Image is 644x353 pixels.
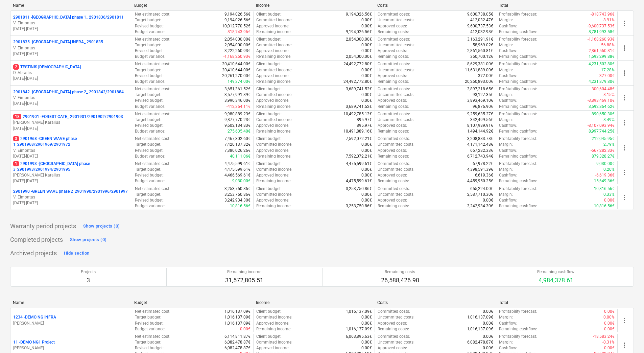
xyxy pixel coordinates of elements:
p: 4,231,502.80€ [589,61,615,67]
p: Budget variance : [135,178,165,184]
p: 2901811 - [GEOGRAPHIC_DATA] phase 1_ 2901836/2901811 [13,15,124,20]
p: Committed income : [256,92,292,98]
p: Remaining cashflow : [499,154,537,159]
p: 890,650.30€ [592,111,615,117]
div: Show projects (0) [70,236,106,244]
p: Cashflow : [499,98,517,103]
p: Client budget : [256,86,282,92]
p: 2901842 - [GEOGRAPHIC_DATA] phase 2_ 2901842/2901884 [13,89,124,95]
p: Margin : [499,17,513,23]
p: Approved costs : [378,123,407,128]
p: 11,631,889.00€ [465,67,493,73]
p: 7,592,072.21€ [346,136,372,142]
span: more_vert [620,193,628,202]
button: Hide section [62,248,91,259]
p: Target budget : [135,42,161,48]
p: Uncommitted costs : [378,167,414,172]
p: Profitability forecast : [499,111,537,117]
p: 9,980,889.23€ [224,111,251,117]
p: Committed income : [256,142,292,147]
p: [PERSON_NAME] Karalius [13,172,129,178]
p: V. Eimontas [13,20,129,26]
p: Margin : [499,92,513,98]
p: Remaining income : [256,154,291,159]
p: 10,816.56€ [594,186,615,192]
p: 96,876.90€ [473,104,493,110]
p: Committed costs : [378,186,410,192]
p: V. Eimontas [13,148,129,154]
p: 2901993 - [GEOGRAPHIC_DATA] phase 3_2901993/2901994/2901995 [13,161,129,172]
div: 2901811 -[GEOGRAPHIC_DATA] phase 1_ 2901836/2901811V. Eimontas[DATE]-[DATE] [13,15,129,32]
p: 4,475,599.61€ [224,161,251,167]
p: 20,410,644.00€ [222,61,251,67]
p: Net estimated cost : [135,161,170,167]
p: 17.28% [601,67,615,73]
p: Remaining costs : [378,128,409,134]
p: 24,492,772.80€ [343,79,372,85]
p: 0.00€ [361,92,372,98]
p: Remaining costs : [378,54,409,60]
p: 9,030.00€ [596,161,615,167]
p: Client budget : [256,186,282,192]
p: 2,054,000.00€ [346,37,372,42]
p: Target budget : [135,142,161,147]
p: 9,600,737.53€ [467,23,493,29]
p: Approved costs : [378,172,407,178]
p: Net estimated cost : [135,61,170,67]
p: Remaining income : [256,79,291,85]
p: Margin : [499,67,513,73]
p: -9,600,737.53€ [588,23,615,29]
p: 360,700.12€ [470,54,493,60]
p: -6,619.36€ [595,172,615,178]
div: 32901968 -GREEN WAVE phase 1_2901968/2901969/2901972V. Eimontas[DATE]-[DATE] [13,136,129,159]
div: 11 -DEMO NG1 Project[PERSON_NAME] [13,339,129,351]
div: 182901901 -FOREST GATE_ 2901901/2901902/2901903[PERSON_NAME] Karalius[DATE]-[DATE] [13,114,129,131]
p: -818,743.96€ [226,29,251,35]
p: Approved costs : [378,23,407,29]
p: [PERSON_NAME] Karalius [13,120,129,125]
p: Committed costs : [378,86,410,92]
p: Approved costs : [378,48,407,54]
p: Revised budget : [135,48,164,54]
p: Remaining costs : [378,79,409,85]
p: Net estimated cost : [135,136,170,142]
p: [DATE] - [DATE] [13,101,129,107]
p: 3,990,346.00€ [224,98,251,103]
p: Budget variance : [135,79,165,85]
p: 9,194,026.56€ [346,11,372,17]
p: Approved income : [256,148,289,154]
p: Remaining costs : [378,178,409,184]
p: 6,712,743.94€ [467,154,493,159]
p: Margin : [499,142,513,147]
p: Approved costs : [378,73,407,79]
p: Client budget : [256,136,282,142]
p: [DATE] - [DATE] [13,51,129,57]
p: Cashflow : [499,172,517,178]
div: Budget [134,3,250,8]
p: 8,997,744.25€ [589,128,615,134]
p: 20,261,270.00€ [222,73,251,79]
div: 12901993 -[GEOGRAPHIC_DATA] phase 3_2901993/2901994/2901995[PERSON_NAME] Karalius[DATE]-[DATE] [13,161,129,184]
p: 3,253,750.86€ [346,186,372,192]
p: 3,253,750.86€ [224,186,251,192]
span: 3 [13,136,19,141]
p: 4,475,599.61€ [224,167,251,172]
p: Cashflow : [499,73,517,79]
p: 0.00€ [361,98,372,103]
p: Profitability forecast : [499,86,537,92]
p: 3,651,361.52€ [224,86,251,92]
p: [PERSON_NAME] [13,345,129,351]
p: Remaining cashflow : [499,104,537,110]
p: 10,492,785.13€ [343,111,372,117]
p: Remaining costs : [378,104,409,110]
p: Cashflow : [499,48,517,54]
span: 18 [13,114,21,119]
div: 2TESTINIS [DEMOGRAPHIC_DATA]D. Abraitis[DATE]-[DATE] [13,64,129,81]
p: 58,969.02€ [473,42,493,48]
p: 4,475,599.61€ [346,178,372,184]
p: 0.00€ [361,172,372,178]
p: 7,467,302.60€ [224,136,251,142]
p: 9,030.00€ [232,178,251,184]
p: 15,649.36€ [594,178,615,184]
span: more_vert [620,44,628,52]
